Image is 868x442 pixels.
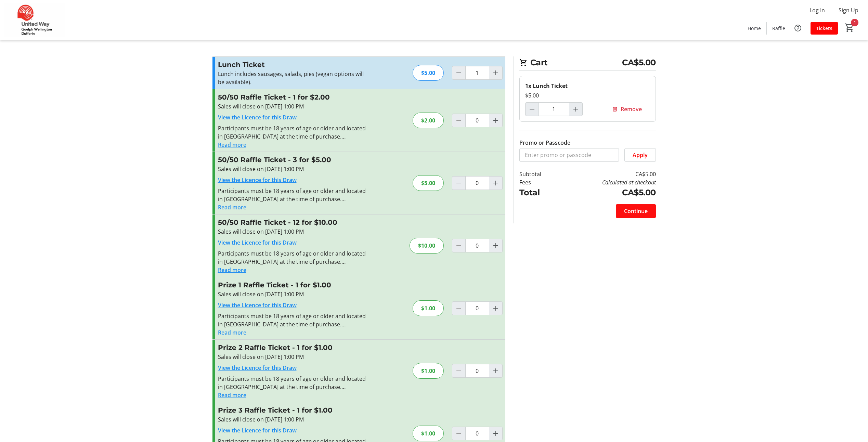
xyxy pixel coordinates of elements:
div: Participants must be 18 years of age or older and located in [GEOGRAPHIC_DATA] at the time of pur... [218,312,367,328]
a: Home [742,22,766,35]
a: View the Licence for this Draw [218,427,297,434]
button: Increment by one [489,177,502,190]
button: Increment by one [489,239,502,252]
span: Raffle [772,25,785,32]
a: View the Licence for this Draw [218,239,297,246]
a: Raffle [767,22,791,35]
button: Read more [218,391,246,399]
span: Tickets [816,25,832,32]
button: Increment by one [489,302,502,315]
td: Fees [519,178,559,186]
button: Help [791,21,805,35]
h3: 50/50 Raffle Ticket - 3 for $5.00 [218,155,367,165]
div: Sales will close on [DATE] 1:00 PM [218,353,367,361]
h3: Lunch Ticket [218,60,367,70]
button: Decrement by one [452,66,465,79]
input: Lunch Ticket Quantity [465,66,489,80]
button: Apply [624,148,656,162]
a: View the Licence for this Draw [218,301,297,309]
div: Participants must be 18 years of age or older and located in [GEOGRAPHIC_DATA] at the time of pur... [218,375,367,391]
button: Log In [804,5,830,16]
span: Apply [633,151,648,159]
div: $2.00 [413,113,444,128]
span: Home [748,25,761,32]
div: Sales will close on [DATE] 1:00 PM [218,165,367,173]
a: View the Licence for this Draw [218,176,297,184]
td: Calculated at checkout [559,178,656,186]
h3: 50/50 Raffle Ticket - 12 for $10.00 [218,217,367,227]
div: Participants must be 18 years of age or older and located in [GEOGRAPHIC_DATA] at the time of pur... [218,124,367,141]
div: $5.00 [525,91,650,100]
div: Sales will close on [DATE] 1:00 PM [218,227,367,236]
button: Increment by one [489,114,502,127]
button: Increment by one [489,66,502,79]
input: Prize 1 Raffle Ticket Quantity [465,301,489,315]
a: View the Licence for this Draw [218,364,297,372]
div: Sales will close on [DATE] 1:00 PM [218,102,367,110]
input: 50/50 Raffle Ticket Quantity [465,114,489,127]
div: Participants must be 18 years of age or older and located in [GEOGRAPHIC_DATA] at the time of pur... [218,187,367,203]
span: Continue [624,207,648,215]
button: Read more [218,141,246,149]
div: $5.00 [413,175,444,191]
a: View the Licence for this Draw [218,114,297,121]
div: Sales will close on [DATE] 1:00 PM [218,415,367,424]
td: Total [519,186,559,199]
div: 1x Lunch Ticket [525,82,650,90]
input: 50/50 Raffle Ticket Quantity [465,239,489,252]
button: Remove [604,102,650,116]
button: Cart [843,22,856,34]
span: Log In [809,6,825,14]
h2: Cart [519,56,656,70]
button: Read more [218,203,246,211]
td: CA$5.00 [559,170,656,178]
span: Sign Up [839,6,858,14]
a: Tickets [811,22,838,35]
button: Sign Up [833,5,864,16]
div: Participants must be 18 years of age or older and located in [GEOGRAPHIC_DATA] at the time of pur... [218,249,367,266]
input: Lunch Ticket Quantity [539,102,569,116]
div: $5.00 [413,65,444,81]
h3: 50/50 Raffle Ticket - 1 for $2.00 [218,92,367,102]
button: Decrement by one [526,103,539,116]
td: Subtotal [519,170,559,178]
h3: Prize 1 Raffle Ticket - 1 for $1.00 [218,280,367,290]
button: Read more [218,266,246,274]
div: $1.00 [413,300,444,316]
div: Sales will close on [DATE] 1:00 PM [218,290,367,298]
input: Prize 2 Raffle Ticket Quantity [465,364,489,378]
label: Promo or Passcode [519,139,570,147]
div: $1.00 [413,363,444,379]
input: 50/50 Raffle Ticket Quantity [465,176,489,190]
button: Read more [218,328,246,337]
span: Remove [621,105,642,113]
button: Continue [616,204,656,218]
h3: Prize 2 Raffle Ticket - 1 for $1.00 [218,342,367,353]
td: CA$5.00 [559,186,656,199]
button: Increment by one [489,427,502,440]
button: Increment by one [489,364,502,377]
p: Lunch includes sausages, salads, pies (vegan options will be available). [218,70,367,86]
div: $1.00 [413,426,444,441]
h3: Prize 3 Raffle Ticket - 1 for $1.00 [218,405,367,415]
button: Increment by one [569,103,582,116]
img: United Way Guelph Wellington Dufferin's Logo [4,3,65,37]
span: CA$5.00 [622,56,656,69]
div: $10.00 [410,238,444,253]
input: Prize 3 Raffle Ticket Quantity [465,427,489,440]
input: Enter promo or passcode [519,148,619,162]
